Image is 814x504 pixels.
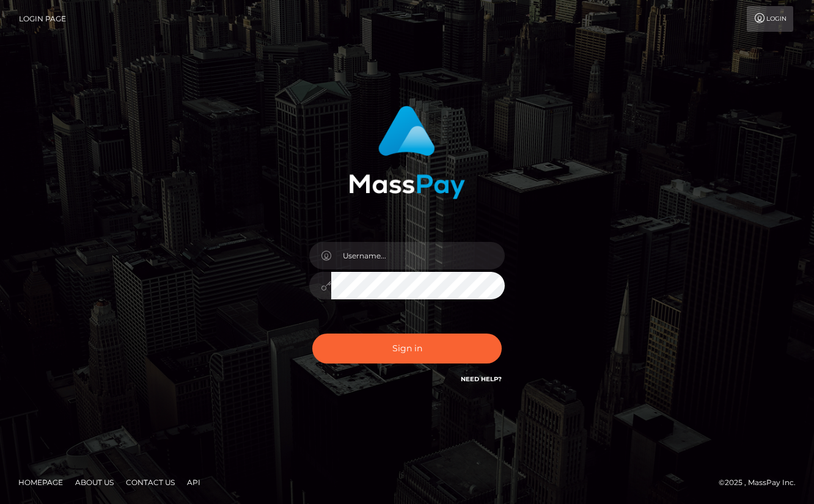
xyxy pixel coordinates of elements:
[461,375,502,383] a: Need Help?
[121,473,180,492] a: Contact Us
[747,6,793,32] a: Login
[331,242,505,269] input: Username...
[70,473,119,492] a: About Us
[182,473,205,492] a: API
[13,473,68,492] a: Homepage
[19,6,66,32] a: Login Page
[312,334,502,363] button: Sign in
[349,106,465,199] img: MassPay Login
[719,476,805,489] div: © 2025 , MassPay Inc.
